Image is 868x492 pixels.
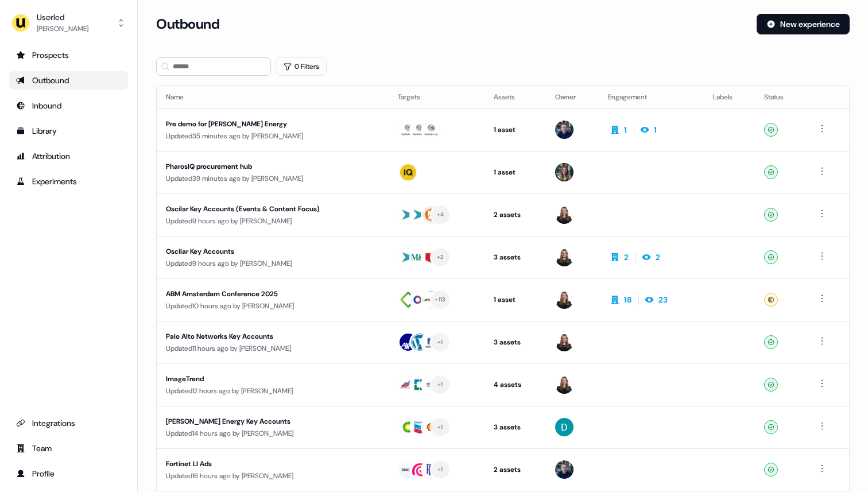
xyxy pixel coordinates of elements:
[624,294,631,305] div: 18
[757,14,850,34] button: New experience
[555,248,573,266] img: Geneviève
[555,121,573,139] img: James
[437,379,443,390] div: + 1
[755,86,806,109] th: Status
[437,252,444,262] div: + 2
[9,122,128,140] a: Go to templates
[494,421,537,433] div: 3 assets
[9,464,128,483] a: Go to profile
[16,468,121,479] div: Profile
[624,251,629,263] div: 2
[9,147,128,165] a: Go to attribution
[437,337,443,347] div: + 1
[494,209,537,220] div: 2 assets
[437,422,443,432] div: + 1
[37,11,88,23] div: Userled
[9,439,128,458] a: Go to team
[166,161,379,172] div: PharosIQ procurement hub
[555,375,573,394] img: Geneviève
[555,460,573,479] img: James
[166,373,379,385] div: ImageTrend
[16,176,121,187] div: Experiments
[599,86,704,109] th: Engagement
[437,464,443,475] div: + 1
[16,150,121,162] div: Attribution
[166,458,379,470] div: Fortinet LI Ads
[166,343,379,354] div: Updated 11 hours ago by [PERSON_NAME]
[166,246,379,257] div: Oscilar Key Accounts
[704,86,755,109] th: Labels
[37,23,88,34] div: [PERSON_NAME]
[437,210,444,220] div: + 4
[555,333,573,351] img: Geneviève
[16,125,121,137] div: Library
[389,86,485,109] th: Targets
[157,86,389,109] th: Name
[656,251,660,263] div: 2
[9,9,128,37] button: Userled[PERSON_NAME]
[16,49,121,61] div: Prospects
[9,172,128,191] a: Go to experiments
[166,258,379,269] div: Updated 9 hours ago by [PERSON_NAME]
[166,173,379,184] div: Updated 39 minutes ago by [PERSON_NAME]
[166,130,379,142] div: Updated 35 minutes ago by [PERSON_NAME]
[166,203,379,215] div: Oscilar Key Accounts (Events & Content Focus)
[166,288,379,300] div: ABM Amsterdam Conference 2025
[494,124,537,135] div: 1 asset
[166,470,379,482] div: Updated 16 hours ago by [PERSON_NAME]
[494,251,537,263] div: 3 assets
[16,417,121,429] div: Integrations
[555,206,573,224] img: Geneviève
[494,379,537,390] div: 4 assets
[166,300,379,312] div: Updated 10 hours ago by [PERSON_NAME]
[9,96,128,115] a: Go to Inbound
[555,290,573,309] img: Geneviève
[494,464,537,475] div: 2 assets
[156,16,219,33] h3: Outbound
[546,86,599,109] th: Owner
[16,100,121,111] div: Inbound
[166,215,379,227] div: Updated 9 hours ago by [PERSON_NAME]
[485,86,547,109] th: Assets
[16,443,121,454] div: Team
[166,416,379,427] div: [PERSON_NAME] Energy Key Accounts
[166,428,379,439] div: Updated 14 hours ago by [PERSON_NAME]
[494,294,537,305] div: 1 asset
[555,418,573,436] img: David
[658,294,668,305] div: 23
[624,124,627,135] div: 1
[555,163,573,181] img: Charlotte
[166,118,379,130] div: Pre demo for [PERSON_NAME] Energy
[654,124,657,135] div: 1
[9,46,128,64] a: Go to prospects
[494,336,537,348] div: 3 assets
[166,331,379,342] div: Palo Alto Networks Key Accounts
[16,75,121,86] div: Outbound
[435,295,445,305] div: + 113
[166,385,379,397] div: Updated 12 hours ago by [PERSON_NAME]
[9,71,128,90] a: Go to outbound experience
[9,414,128,432] a: Go to integrations
[276,57,327,76] button: 0 Filters
[494,166,537,178] div: 1 asset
